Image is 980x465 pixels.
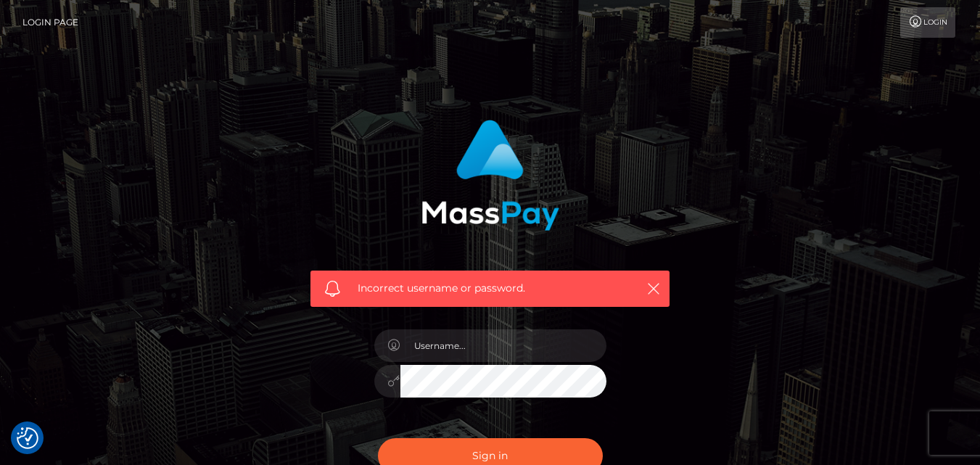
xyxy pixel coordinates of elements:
a: Login Page [22,7,78,38]
a: Login [900,7,955,38]
img: MassPay Login [421,120,559,231]
img: Revisit consent button [17,427,38,449]
input: Username... [400,329,606,362]
span: Incorrect username or password. [358,281,622,296]
button: Consent Preferences [17,427,38,449]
